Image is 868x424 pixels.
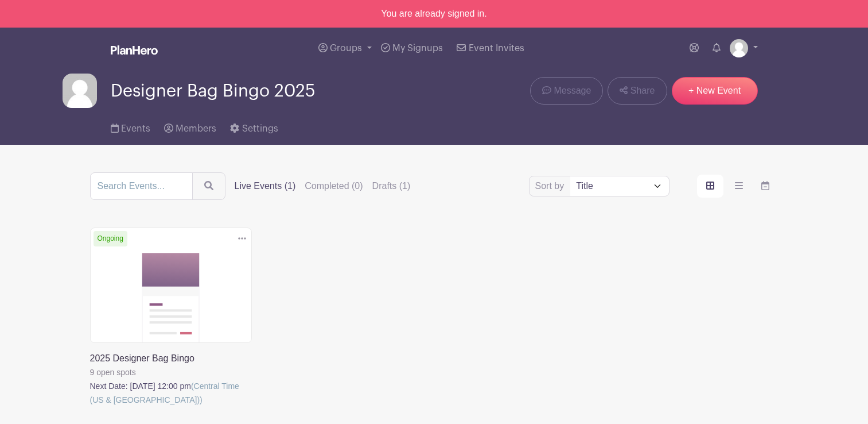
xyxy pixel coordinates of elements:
img: default-ce2991bfa6775e67f084385cd625a349d9dcbb7a52a09fb2fda1e96e2d18dcdb.png [730,39,748,57]
span: Message [554,84,591,98]
span: Event Invites [469,44,524,53]
a: Share [608,77,667,105]
div: filters [235,179,411,193]
a: My Signups [376,28,447,69]
label: Drafts (1) [372,179,411,193]
a: Event Invites [452,28,528,69]
label: Completed (0) [305,179,363,193]
a: Groups [314,28,376,69]
div: order and view [697,175,779,198]
a: Events [111,108,150,145]
a: Members [164,108,216,145]
img: logo_white-6c42ec7e38ccf1d336a20a19083b03d10ae64f83f12c07503d8b9e83406b4c7d.svg [111,45,158,55]
input: Search Events... [90,172,193,200]
a: Message [530,77,603,105]
a: Settings [230,108,278,145]
img: default-ce2991bfa6775e67f084385cd625a349d9dcbb7a52a09fb2fda1e96e2d18dcdb.png [63,74,97,108]
label: Live Events (1) [235,179,296,193]
label: Sort by [535,179,568,193]
span: Members [176,124,216,133]
span: Share [630,84,655,98]
span: Settings [242,124,278,133]
a: + New Event [672,77,758,105]
span: Groups [330,44,362,53]
span: Events [121,124,150,133]
span: My Signups [392,44,443,53]
span: Designer Bag Bingo 2025 [111,82,316,101]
